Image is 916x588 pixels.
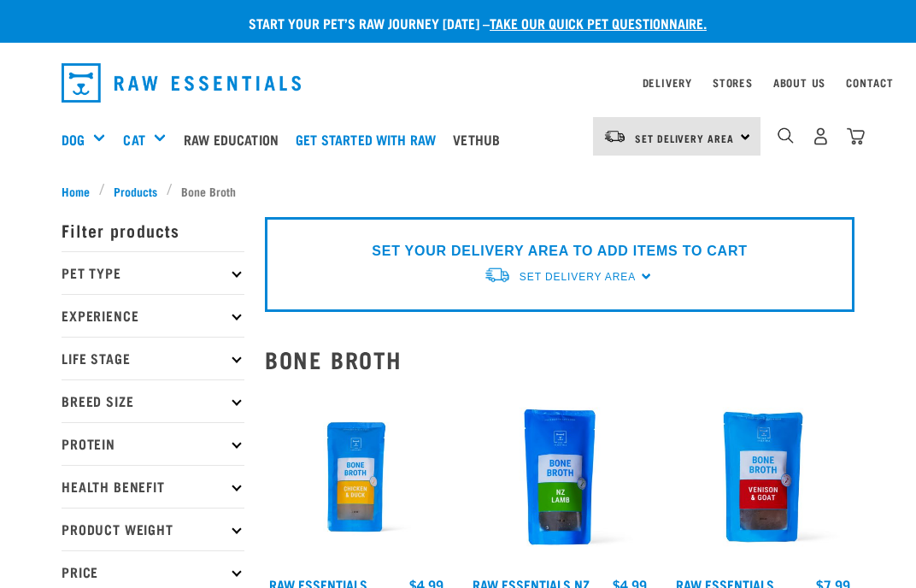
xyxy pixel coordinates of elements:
a: Cat [123,129,144,150]
img: van-moving.png [603,129,626,144]
a: Contact [846,79,894,85]
p: Product Weight [62,508,244,550]
a: Products [105,182,167,200]
a: About Us [773,79,825,85]
p: Filter products [62,209,244,251]
a: Home [62,182,99,200]
a: Get started with Raw [291,105,449,173]
a: take our quick pet questionnaire. [490,19,707,26]
p: Experience [62,294,244,337]
img: home-icon@2x.png [847,127,865,145]
img: van-moving.png [484,266,511,284]
nav: breadcrumbs [62,182,854,200]
a: Vethub [449,105,513,173]
p: Pet Type [62,251,244,294]
p: Life Stage [62,337,244,379]
nav: dropdown navigation [48,56,868,109]
h2: Bone Broth [265,346,854,373]
p: Breed Size [62,379,244,422]
span: Home [62,182,90,200]
a: Raw Education [179,105,291,173]
span: Set Delivery Area [520,271,636,283]
p: SET YOUR DELIVERY AREA TO ADD ITEMS TO CART [372,241,747,262]
p: Protein [62,422,244,465]
a: Dog [62,129,85,150]
span: Products [114,182,157,200]
img: user.png [812,127,830,145]
p: Health Benefit [62,465,244,508]
img: RE Product Shoot 2023 Nov8793 1 [265,385,448,568]
img: Raw Essentials Venison Goat Novel Protein Hypoallergenic Bone Broth Cats & Dogs [672,385,854,568]
img: Raw Essentials Logo [62,63,301,103]
span: Set Delivery Area [635,135,734,141]
img: Raw Essentials New Zealand Lamb Bone Broth For Cats & Dogs [468,385,651,568]
a: Delivery [643,79,692,85]
a: Stores [713,79,753,85]
img: home-icon-1@2x.png [778,127,794,144]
